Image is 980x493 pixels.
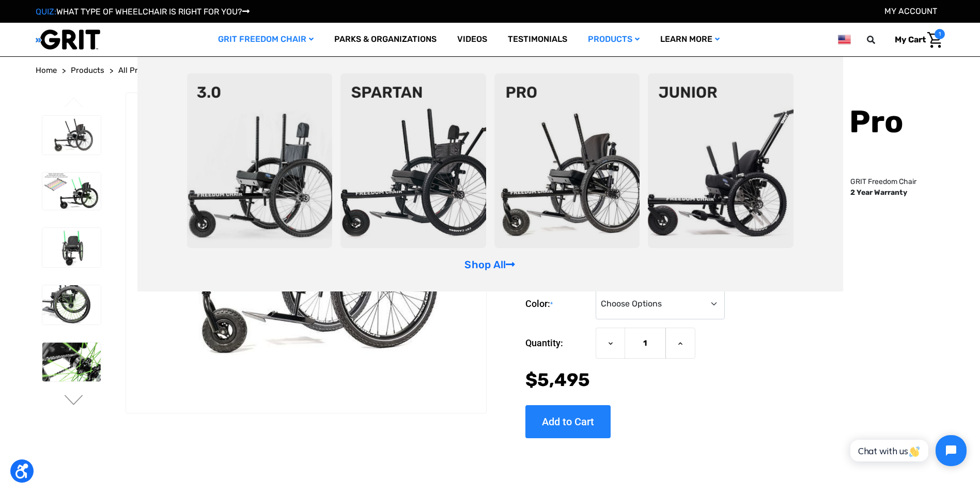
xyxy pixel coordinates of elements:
[935,29,945,39] span: 1
[525,328,590,359] label: Quantity:
[36,66,57,75] span: Home
[525,369,590,391] span: $5,495
[36,65,57,76] a: Home
[497,23,578,56] a: Testimonials
[71,65,104,76] a: Products
[42,343,101,382] img: GRIT Freedom Chair Pro: close up of one Spinergy wheel with green-colored spokes and upgraded dri...
[42,228,101,267] img: GRIT Freedom Chair Pro: front view of Pro model all terrain wheelchair with green lever wraps and...
[872,29,887,51] input: Search
[895,35,926,44] span: My Cart
[42,173,101,210] img: GRIT Freedom Chair Pro: side view of Pro model with green lever wraps and spokes on Spinergy whee...
[340,73,486,248] img: spartan2.png
[324,23,447,56] a: Parks & Organizations
[42,116,101,155] img: GRIT Freedom Chair Pro: the Pro model shown including contoured Invacare Matrx seatback, Spinergy...
[36,65,945,76] nav: Breadcrumb
[839,426,975,475] iframe: Tidio Chat
[118,66,163,75] span: All Products
[118,65,163,76] a: All Products
[494,73,640,248] img: pro-chair.png
[525,405,611,438] input: Add to Cart
[126,133,486,373] img: GRIT Freedom Chair Pro: the Pro model shown including contoured Invacare Matrx seatback, Spinergy...
[838,33,850,46] img: us.png
[525,288,590,320] label: Color:
[464,258,515,271] a: Shop All
[42,285,101,325] img: GRIT Freedom Chair Pro: close up side view of Pro off road wheelchair model highlighting custom c...
[447,23,497,56] a: Videos
[884,6,937,16] a: Account
[887,29,945,51] a: Cart with 1 items
[63,97,85,110] button: Go to slide 3 of 3
[850,188,907,197] strong: 2 Year Warranty
[71,66,104,75] span: Products
[208,23,324,56] a: GRIT Freedom Chair
[36,7,56,17] span: QUIZ:
[578,23,650,56] a: Products
[63,395,85,407] button: Go to slide 2 of 3
[187,73,333,248] img: 3point0.png
[927,32,942,48] img: Cart
[36,7,250,17] a: QUIZ:WHAT TYPE OF WHEELCHAIR IS RIGHT FOR YOU?
[850,176,916,187] p: GRIT Freedom Chair
[36,29,100,50] img: GRIT All-Terrain Wheelchair and Mobility Equipment
[648,73,794,248] img: junior-chair.png
[650,23,730,56] a: Learn More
